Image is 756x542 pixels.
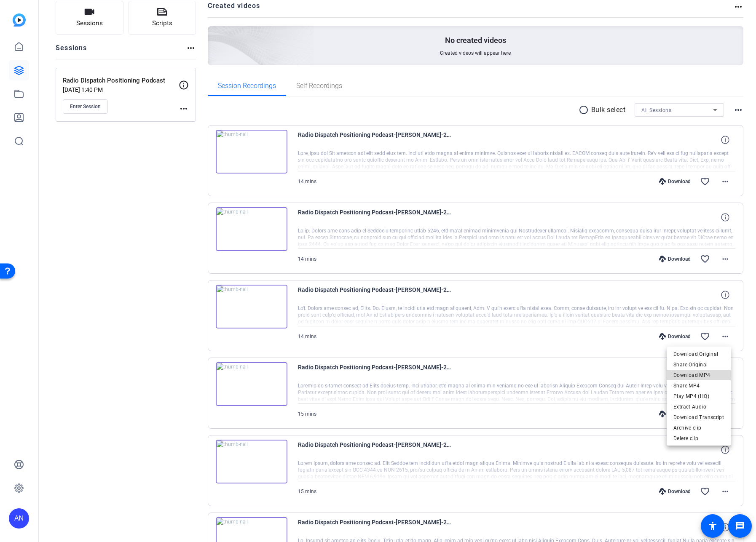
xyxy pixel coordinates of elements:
span: Share Original [673,360,724,370]
span: Extract Audio [673,402,724,412]
span: Play MP4 (HQ) [673,391,724,401]
span: Download Transcript [673,412,724,422]
span: Download MP4 [673,370,724,380]
span: Download Original [673,349,724,359]
span: Archive clip [673,423,724,433]
span: Share MP4 [673,381,724,391]
span: Delete clip [673,433,724,443]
